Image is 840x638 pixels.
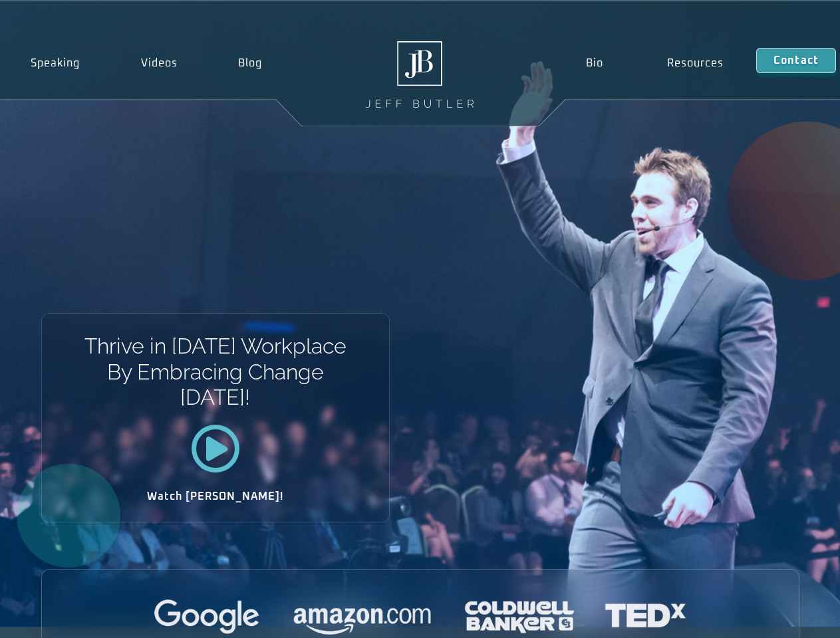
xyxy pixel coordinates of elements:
a: Resources [635,48,756,78]
a: Blog [208,48,293,78]
h2: Watch [PERSON_NAME]! [88,491,343,502]
a: Videos [110,48,208,78]
a: Bio [553,48,635,78]
span: Contact [773,55,819,66]
a: Contact [756,48,836,73]
nav: Menu [553,48,756,78]
h1: Thrive in [DATE] Workplace By Embracing Change [DATE]! [83,334,347,410]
